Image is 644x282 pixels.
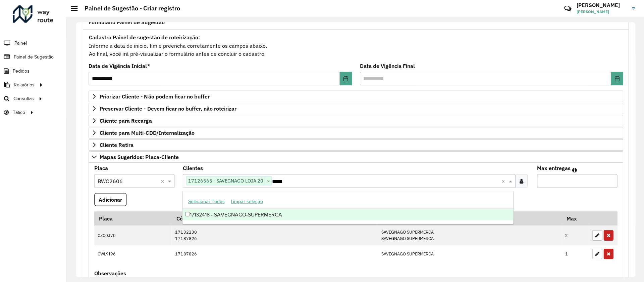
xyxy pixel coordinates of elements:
span: Cliente para Multi-CDD/Internalização [99,130,194,135]
td: CWL9I96 [94,245,171,262]
td: SAVEGNAGO SUPERMERCA [377,245,560,262]
a: Contato Rápido [559,1,574,16]
th: Max [560,211,587,225]
label: Placa [94,164,108,172]
span: Preservar Cliente - Devem ficar no buffer, não roteirizar [99,106,236,111]
span: Painel de Sugestão [14,53,54,61]
button: Choose Date [609,72,622,85]
td: 1 [560,245,587,262]
button: Adicionar [94,193,126,205]
a: Priorizar Cliente - Não podem ficar no buffer [88,90,622,102]
label: Clientes [182,164,202,172]
th: Código Cliente [171,211,377,225]
span: Tático [13,109,25,116]
label: Data de Vigência Final [359,62,414,70]
td: 17132230 17187826 [171,225,377,245]
a: Mapas Sugeridos: Placa-Cliente [88,151,622,162]
a: Cliente Retira [88,139,622,150]
span: Formulário Painel de Sugestão [88,19,164,25]
label: Data de Vigência Inicial [88,62,150,70]
span: Pedidos [13,67,30,74]
span: Consultas [13,95,34,102]
span: Mapas Sugeridos: Placa-Cliente [99,154,178,159]
span: Priorizar Cliente - Não podem ficar no buffer [99,93,209,99]
button: Choose Date [339,72,351,85]
div: 17132418 - SAVEGNAGO-SUPERMERCA [182,208,512,220]
td: 17187826 [171,245,377,262]
em: Máximo de clientes que serão colocados na mesma rota com os clientes informados [571,167,576,172]
td: 2 [560,225,587,245]
td: SAVEGNAGO SUPERMERCA SAVEGNAGO SUPERMERCA [377,225,560,245]
div: Informe a data de inicio, fim e preencha corretamente os campos abaixo. Ao final, você irá pré-vi... [88,33,622,58]
span: Cliente Retira [99,142,133,147]
span: Relatórios [14,81,35,88]
td: CZC0J70 [94,225,171,245]
span: Cliente para Recarga [99,118,151,123]
h2: Painel de Sugestão - Criar registro [77,5,180,12]
th: Placa [94,211,171,225]
span: × [264,176,271,185]
ng-dropdown-panel: Options list [182,191,512,224]
span: 17126565 - SAVEGNAGO LOJA 20 [186,176,264,184]
a: Cliente para Recarga [88,115,622,126]
span: Clear all [500,176,506,185]
button: Selecionar Todos [184,196,227,206]
span: Clear all [160,176,166,185]
button: Limpar seleção [227,196,265,206]
label: Observações [94,269,126,277]
label: Max entregas [536,164,569,172]
h3: [PERSON_NAME] [575,2,626,8]
span: [PERSON_NAME] [575,9,626,15]
span: Painel [14,40,27,47]
a: Preservar Cliente - Devem ficar no buffer, não roteirizar [88,103,622,114]
strong: Cadastro Painel de sugestão de roteirização: [89,34,199,41]
a: Cliente para Multi-CDD/Internalização [88,127,622,138]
